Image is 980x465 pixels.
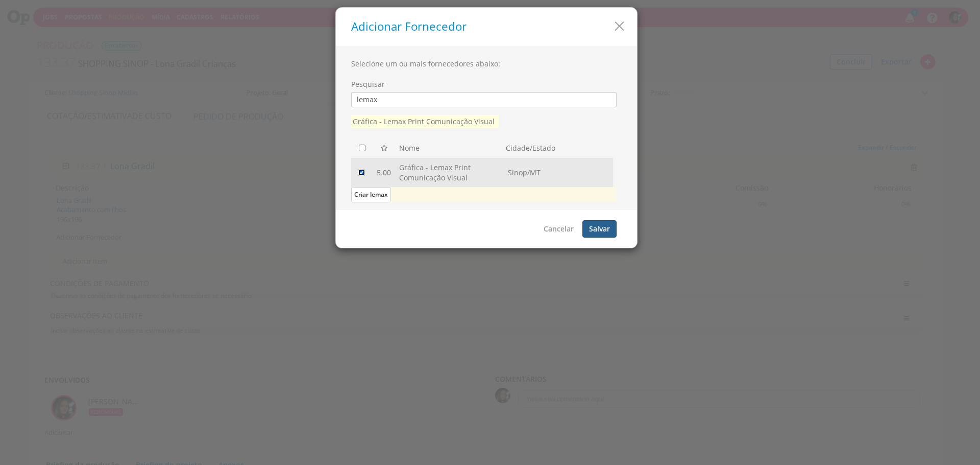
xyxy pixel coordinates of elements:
label: Pesquisar [351,79,385,89]
button: Salvar [582,220,617,238]
label: Selecione um ou mais fornecedores abaixo: [351,59,500,69]
span: Gráfica - Lemax Print Comunicação Visual [351,115,499,128]
h5: Adicionar Fornecedor [351,20,629,33]
td: 5.00 [373,158,395,187]
button: Criar lemax [351,187,391,202]
button: Cancelar [537,220,580,238]
td: Gráfica - Lemax Print Comunicação Visual [395,158,504,187]
td: Sinop/MT [504,158,612,187]
th: Nome [395,138,506,158]
th: Cidade/Estado [506,138,617,158]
